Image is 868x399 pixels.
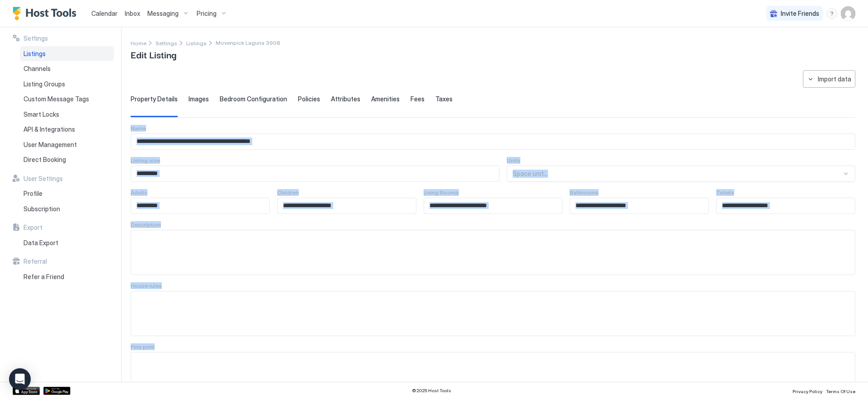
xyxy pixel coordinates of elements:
span: Edit Listing [131,47,176,61]
span: Images [189,95,209,103]
a: Listings [20,46,114,62]
span: Calendar [91,9,118,17]
a: Profile [20,186,114,201]
span: Custom Message Tags [24,95,89,103]
span: House rules [131,282,162,289]
span: Fine print [131,343,155,350]
span: API & Integrations [24,125,75,133]
span: Invite Friends [781,9,819,18]
span: Property Details [131,95,178,103]
span: Smart Locks [24,110,59,119]
span: Description [131,221,161,228]
input: Input Field [278,198,416,214]
a: App Store [13,387,40,395]
input: Input Field [131,134,855,149]
span: Listing Groups [24,80,65,88]
a: API & Integrations [20,122,114,137]
span: Fees [410,95,425,103]
span: Taxes [435,95,453,103]
button: Import data [803,70,855,88]
a: Listings [186,38,207,47]
span: Referral [24,257,47,266]
a: Settings [156,38,177,47]
span: Home [131,40,146,47]
input: Input Field [131,166,499,181]
span: User Settings [24,175,63,183]
span: Data Export [24,239,58,247]
span: Living Rooms [424,189,459,196]
span: Terms Of Use [826,389,855,394]
span: Settings [156,40,177,47]
div: Breadcrumb [156,38,177,47]
textarea: Input Field [131,291,855,336]
span: Policies [298,95,320,103]
span: Bedroom Configuration [220,95,287,103]
a: Custom Message Tags [20,91,114,107]
span: Settings [24,34,48,43]
div: Import data [818,74,851,84]
a: Refer a Friend [20,269,114,285]
span: Direct Booking [24,156,66,164]
span: Attributes [331,95,360,103]
a: User Management [20,137,114,152]
span: Export [24,223,42,232]
input: Input Field [424,198,562,214]
a: Data Export [20,235,114,251]
span: Name [131,125,146,132]
span: User Management [24,141,77,149]
span: Pricing [197,9,217,18]
a: Smart Locks [20,107,114,122]
span: Listing size [131,157,160,164]
input: Input Field [570,198,708,214]
a: Privacy Policy [793,386,822,395]
textarea: Input Field [131,352,855,397]
span: Children [277,189,299,196]
a: Listing Groups [20,76,114,92]
span: Subscription [24,205,60,213]
input: Input Field [131,198,269,214]
span: Bathrooms [570,189,599,196]
span: Breadcrumb [216,39,280,46]
div: Breadcrumb [186,38,207,47]
span: Privacy Policy [793,389,822,394]
span: Units [507,157,520,164]
textarea: Input Field [131,230,855,275]
a: Google Play Store [43,387,71,395]
span: Messaging [147,9,179,18]
span: Profile [24,190,42,198]
span: Amenities [371,95,400,103]
span: Inbox [125,9,140,17]
div: Open Intercom Messenger [9,368,31,390]
span: © 2025 Host Tools [412,388,451,394]
a: Host Tools Logo [13,7,80,20]
input: Input Field [717,198,855,214]
a: Subscription [20,201,114,217]
span: Listings [24,50,46,58]
a: Home [131,38,146,47]
span: Listings [186,40,207,47]
a: Terms Of Use [826,386,855,395]
div: User profile [841,6,855,21]
span: Channels [24,65,51,73]
a: Calendar [91,9,118,18]
div: menu [826,8,837,19]
span: Toilets [716,189,734,196]
a: Channels [20,61,114,76]
a: Direct Booking [20,152,114,167]
span: Refer a Friend [24,273,64,281]
span: Adults [131,189,147,196]
div: Breadcrumb [131,38,146,47]
a: Inbox [125,9,140,18]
